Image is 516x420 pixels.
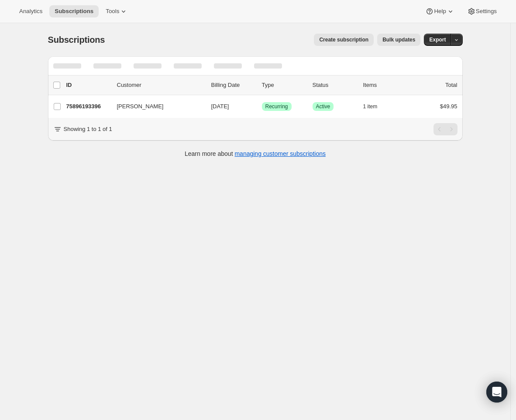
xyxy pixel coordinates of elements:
span: Export [429,36,446,43]
p: ID [66,81,110,90]
button: Create subscription [314,34,374,46]
a: managing customer subscriptions [234,150,326,157]
span: 1 item [363,103,378,110]
span: [DATE] [211,103,229,110]
p: Customer [117,81,204,90]
div: Items [363,81,407,90]
button: Bulk updates [377,34,420,46]
span: Analytics [19,8,42,15]
div: 75896193396[PERSON_NAME][DATE]SuccessRecurringSuccessActive1 item$49.95 [66,100,458,113]
span: Help [434,8,446,15]
span: $49.95 [440,103,458,110]
button: Subscriptions [49,5,99,17]
p: Showing 1 to 1 of 1 [64,125,112,134]
span: Recurring [265,103,288,110]
button: Analytics [14,5,48,17]
button: Settings [462,5,502,17]
span: Subscriptions [48,35,105,45]
span: Bulk updates [382,36,415,43]
span: Active [316,103,330,110]
button: Help [420,5,460,17]
div: Type [262,81,306,90]
span: [PERSON_NAME] [117,102,164,111]
button: 1 item [363,100,387,113]
span: Create subscription [319,36,368,43]
span: Tools [106,8,119,15]
p: 75896193396 [66,102,110,111]
button: [PERSON_NAME] [112,100,199,114]
p: Learn more about [185,149,326,158]
p: Status [313,81,356,90]
span: Settings [476,8,497,15]
p: Billing Date [211,81,255,90]
p: Total [445,81,457,90]
nav: Pagination [433,123,458,135]
button: Export [424,34,451,46]
span: Subscriptions [55,8,93,15]
div: Open Intercom Messenger [486,382,507,403]
div: IDCustomerBilling DateTypeStatusItemsTotal [66,81,458,90]
button: Tools [100,5,133,17]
